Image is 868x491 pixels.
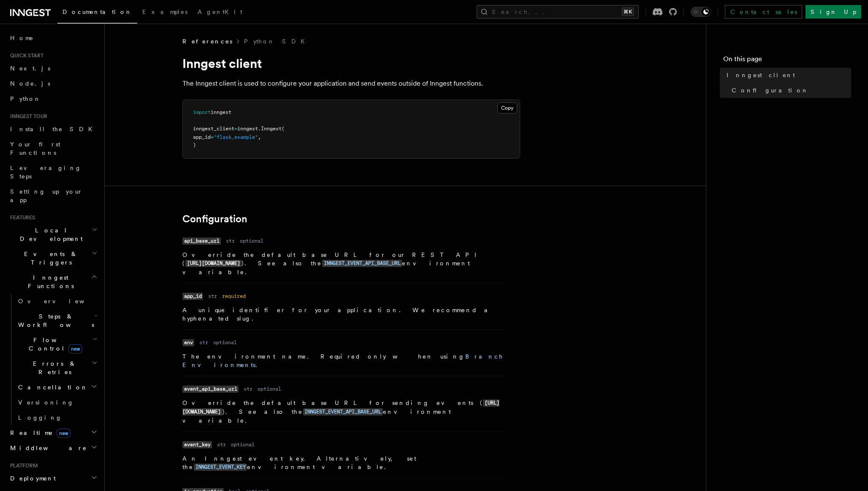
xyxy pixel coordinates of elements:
span: Leveraging Steps [10,165,81,180]
dd: str [226,237,235,244]
code: api_base_url [182,237,221,245]
span: = [211,134,214,140]
button: Errors & Retries [15,356,99,380]
span: Next.js [10,65,50,72]
p: Override the default base URL for sending events ( ). See also the environment variable. [182,399,507,425]
span: . [258,126,261,132]
span: import [193,109,211,115]
span: inngest [237,126,258,132]
dd: str [217,441,226,448]
a: Overview [15,294,99,309]
p: The Inngest client is used to configure your application and send events outside of Inngest funct... [182,78,520,89]
span: "flask_example" [214,134,258,140]
span: Quick start [7,52,43,59]
span: Configuration [732,86,808,94]
span: new [57,429,71,438]
dd: required [222,293,246,299]
a: Your first Functions [7,137,99,160]
span: Logging [18,414,62,421]
button: Copy [497,103,517,113]
button: Middleware [7,440,99,456]
dd: str [208,293,217,299]
span: Inngest client [727,71,795,79]
button: Toggle dark mode [691,7,711,17]
a: Python [7,91,99,106]
span: , [258,134,261,140]
span: Home [10,34,34,42]
h1: Inngest client [182,56,520,71]
span: Your first Functions [10,141,60,156]
span: Inngest Functions [7,273,91,290]
a: Logging [15,410,99,425]
a: Setting up your app [7,184,99,208]
button: Cancellation [15,380,99,395]
span: Versioning [18,399,74,406]
a: INNGEST_EVENT_API_BASE_URL [322,260,402,267]
button: Deployment [7,471,99,486]
a: Install the SDK [7,121,99,137]
span: Features [7,214,35,221]
button: Inngest Functions [7,270,99,294]
a: Leveraging Steps [7,160,99,184]
a: Configuration [182,213,247,225]
a: Inngest client [723,67,851,83]
a: Documentation [57,3,137,24]
span: Inngest tour [7,113,47,120]
a: Branch Environments [182,353,503,368]
button: Events & Triggers [7,246,99,270]
a: Contact sales [725,5,802,19]
a: Next.js [7,61,99,76]
code: event_key [182,441,212,448]
a: INNGEST_EVENT_KEY [194,464,247,470]
span: app_id [193,134,211,140]
a: Node.js [7,76,99,91]
button: Steps & Workflows [15,309,99,332]
code: INNGEST_EVENT_API_BASE_URL [303,408,383,415]
a: Python SDK [244,37,310,46]
span: ) [193,142,196,148]
dd: optional [258,386,281,392]
h4: On this page [723,54,851,67]
button: Search...⌘K [477,5,639,19]
a: Configuration [728,83,851,98]
span: Install the SDK [10,126,98,132]
span: Setting up your app [10,188,83,203]
span: = [234,126,237,132]
span: Python [10,95,41,102]
dd: str [244,386,252,392]
span: Steps & Workflows [15,312,94,329]
p: A unique identifier for your application. We recommend a hyphenated slug. [182,306,507,323]
span: Overview [18,298,105,305]
a: Examples [137,3,193,23]
dd: optional [213,339,237,346]
span: References [182,37,232,46]
kbd: ⌘K [622,8,634,16]
span: AgentKit [198,8,242,15]
a: Versioning [15,395,99,410]
span: ( [282,126,285,132]
div: Inngest Functions [7,294,99,425]
span: Events & Triggers [7,250,92,267]
code: INNGEST_EVENT_KEY [194,464,247,471]
span: Node.js [10,80,50,87]
dd: optional [240,237,263,244]
span: Examples [142,8,187,15]
p: The environment name. Required only when using . [182,352,507,369]
span: Deployment [7,474,56,483]
code: env [182,339,194,346]
code: app_id [182,293,203,300]
a: INNGEST_EVENT_API_BASE_URL [303,408,383,415]
p: An Inngest event key. Alternatively, set the environment variable. [182,454,507,472]
span: inngest_client [193,126,234,132]
span: Flow Control [15,336,93,353]
a: Home [7,30,99,46]
code: INNGEST_EVENT_API_BASE_URL [322,260,402,267]
span: Inngest [261,126,282,132]
dd: optional [231,441,255,448]
p: Override the default base URL for our REST API ( ). See also the environment variable. [182,251,507,276]
span: inngest [211,109,231,115]
a: Sign Up [806,5,861,19]
span: Middleware [7,444,87,452]
span: Realtime [7,429,71,437]
span: Platform [7,462,38,469]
